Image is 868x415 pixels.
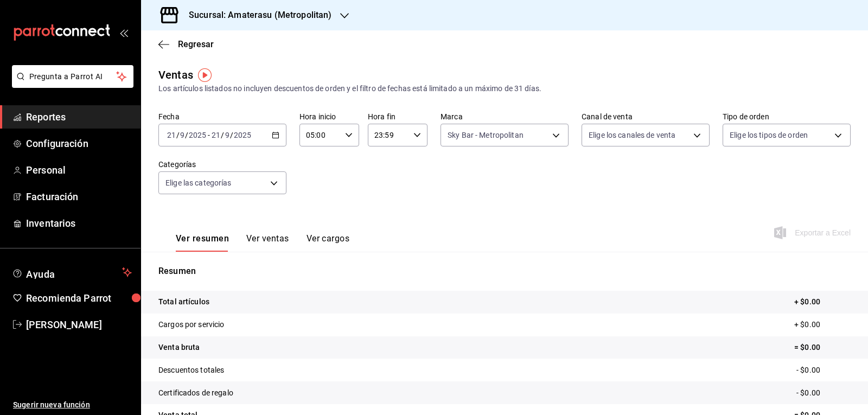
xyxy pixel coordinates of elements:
div: Ventas [158,67,193,83]
p: - $0.00 [796,387,851,399]
p: + $0.00 [794,296,851,308]
input: -- [225,131,230,139]
span: / [230,131,233,139]
span: Inventarios [26,216,132,231]
span: Pregunta a Parrot AI [29,71,117,82]
button: Pregunta a Parrot AI [12,65,133,88]
span: Reportes [26,110,132,124]
span: / [176,131,180,139]
input: ---- [233,131,252,139]
button: Ver cargos [307,233,350,252]
button: Regresar [158,39,214,49]
p: Total artículos [158,296,209,308]
span: Personal [26,163,132,177]
input: -- [180,131,185,139]
label: Fecha [158,113,286,120]
span: - [208,131,210,139]
label: Hora inicio [299,113,359,120]
span: / [185,131,188,139]
span: Sugerir nueva función [13,399,132,411]
label: Hora fin [368,113,427,120]
p: Cargos por servicio [158,319,225,330]
p: Certificados de regalo [158,387,233,399]
label: Marca [441,113,569,120]
img: Tooltip marker [198,68,212,82]
p: - $0.00 [796,365,851,376]
span: Sky Bar - Metropolitan [448,130,524,141]
div: Los artículos listados no incluyen descuentos de orden y el filtro de fechas está limitado a un m... [158,83,851,94]
button: Ver ventas [246,233,289,252]
p: = $0.00 [794,342,851,353]
h3: Sucursal: Amaterasu (Metropolitan) [180,9,331,22]
div: navigation tabs [176,233,349,252]
span: Regresar [178,39,214,49]
span: [PERSON_NAME] [26,317,132,332]
p: + $0.00 [794,319,851,330]
button: Ver resumen [176,233,229,252]
span: Elige los tipos de orden [730,130,808,141]
p: Descuentos totales [158,365,224,376]
label: Categorías [158,161,286,168]
input: ---- [188,131,207,139]
p: Venta bruta [158,342,200,353]
span: / [221,131,224,139]
span: Elige los canales de venta [589,130,675,141]
p: Resumen [158,265,851,278]
span: Recomienda Parrot [26,291,132,305]
label: Canal de venta [582,113,710,120]
input: -- [211,131,221,139]
label: Tipo de orden [723,113,851,120]
span: Ayuda [26,266,118,279]
span: Elige las categorías [165,177,232,188]
span: Facturación [26,189,132,204]
input: -- [167,131,176,139]
button: open_drawer_menu [119,28,128,37]
span: Configuración [26,136,132,151]
a: Pregunta a Parrot AI [8,79,133,90]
